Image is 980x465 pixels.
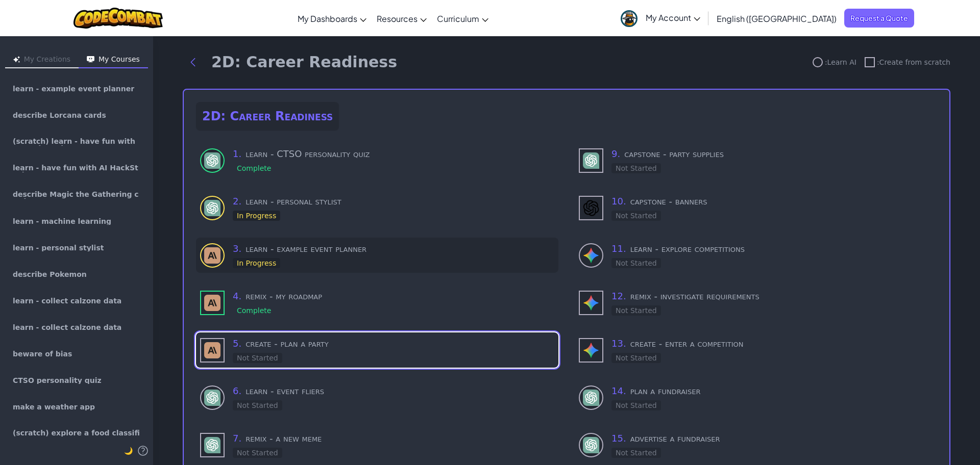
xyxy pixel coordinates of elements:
span: 14 . [611,385,626,396]
span: describe Magic the Gathering cards [13,191,140,199]
a: learn - example event planner [4,76,149,101]
span: (scratch) explore a food classifier [13,429,140,437]
span: Resources [377,13,418,24]
h3: remix - my roadmap [233,289,554,303]
h3: learn - personal stylist [233,194,554,209]
div: learn to use - GPT-4 (Not Started) [196,380,558,415]
h3: capstone - banners [611,194,933,209]
h3: advertise a fundraiser [611,431,933,446]
span: 5 . [233,338,241,349]
button: My Creations [5,52,79,68]
div: use - Gemini (Not Started) [575,285,937,320]
span: Curriculum [437,13,479,24]
span: 12 . [611,291,626,301]
a: describe Pokemon [4,262,149,287]
img: CodeCombat logo [73,8,163,29]
div: Not Started [611,258,661,268]
img: GPT-4 [583,437,599,453]
img: Icon [13,56,20,63]
span: : Learn AI [825,57,856,67]
span: 9 . [611,148,620,159]
img: Claude [204,247,220,264]
span: My Dashboards [298,13,357,24]
span: learn - example event planner [13,85,134,92]
a: Request a Quote [844,9,914,28]
a: Resources [372,5,432,32]
span: (scratch) learn - have fun with AI HackStack [13,138,140,146]
div: Not Started [611,400,661,410]
a: CTSO personality quiz [4,368,149,393]
div: use - Claude (Not Started) [196,332,558,368]
span: describe Pokemon [13,271,87,278]
a: make a weather app [4,395,149,419]
a: My Account [616,2,705,34]
img: GPT-4 [204,152,220,169]
h3: plan a fundraiser [611,384,933,398]
div: Not Started [611,448,661,458]
div: use - GPT-4 (Not Started) [575,143,937,178]
div: Not Started [611,211,661,221]
div: learn to use - Gemini (Not Started) [575,238,937,273]
a: learn - collect calzone data [4,315,149,340]
h3: create - plan a party [233,337,554,351]
a: describe Magic the Gathering cards [4,183,149,207]
div: Not Started [611,305,661,316]
span: 1 . [233,148,241,159]
a: English ([GEOGRAPHIC_DATA]) [712,5,842,32]
span: learn - collect calzone data [13,324,121,331]
div: learn to use - GPT-4 (In Progress) [196,190,558,225]
span: make a weather app [13,403,95,410]
div: In Progress [233,258,280,268]
span: 2 . [233,196,241,206]
span: learn - machine learning [13,218,111,225]
div: use - Gemini (Not Started) [575,332,937,368]
img: avatar [621,10,638,27]
div: Not Started [611,163,661,173]
a: (scratch) explore a food classifier [4,421,149,446]
h3: learn - event fliers [233,384,554,398]
h1: 2D: Career Readiness [211,53,397,71]
span: 6 . [233,385,241,396]
a: My Dashboards [292,5,372,32]
img: GPT-4 [204,200,220,216]
div: Not Started [233,353,282,363]
img: DALL-E 3 [583,200,599,216]
div: Not Started [611,353,661,363]
span: 13 . [611,338,626,349]
h3: remix - investigate requirements [611,289,933,303]
a: (scratch) learn - have fun with AI HackStack [4,130,149,154]
div: Complete [233,163,275,173]
div: Complete [233,305,275,316]
div: In Progress [233,211,280,221]
h2: 2D: Career Readiness [196,102,339,131]
span: learn - have fun with AI HackStack [13,164,140,172]
h3: remix - a new meme [233,431,554,446]
span: 🌙 [124,447,133,455]
a: learn - personal stylist [4,236,149,260]
img: Claude [204,342,220,358]
img: Gemini [583,247,599,264]
span: 7 . [233,433,241,444]
span: 15 . [611,433,626,444]
span: : Create from scratch [877,57,950,67]
div: use - DALL-E 3 (Not Started) [575,190,937,225]
h3: learn - CTSO personality quiz [233,147,554,161]
img: Icon [87,56,94,63]
div: Not Started [233,400,282,410]
span: learn - collect calzone data [13,297,121,304]
button: Back to modules [183,52,203,72]
a: Curriculum [432,5,494,32]
div: Not Started [233,448,282,458]
button: My Courses [79,52,148,68]
img: Gemini [583,342,599,358]
div: learn to use - GPT-4 (Not Started) [575,427,937,462]
img: GPT-4 [204,390,220,406]
img: GPT-4 [583,390,599,406]
h3: learn - example event planner [233,242,554,256]
div: learn to use - GPT-4 (Not Started) [575,380,937,415]
span: English ([GEOGRAPHIC_DATA]) [717,13,837,24]
h3: create - enter a competition [611,337,933,351]
img: GPT-4 [583,152,599,169]
a: learn - machine learning [4,209,149,234]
